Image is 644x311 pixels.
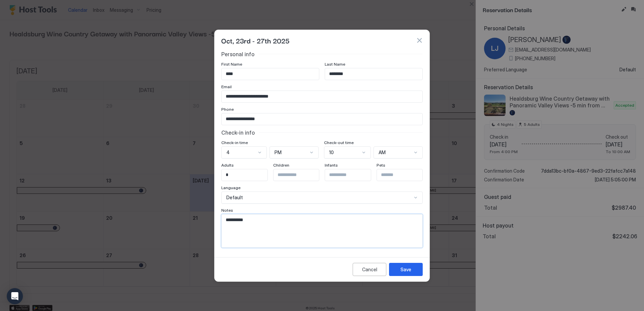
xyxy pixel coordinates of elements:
span: Phone [221,107,234,112]
span: First Name [221,62,242,67]
span: Language [221,185,240,190]
span: Last Name [325,62,345,67]
div: Cancel [362,266,377,273]
span: Check-in info [221,129,255,136]
input: Input Field [325,169,380,181]
span: PM [275,149,282,155]
span: Infants [325,163,338,168]
span: Oct, 23rd - 27th 2025 [221,35,290,45]
span: Check-in time [221,140,248,145]
button: Save [389,263,423,276]
span: Personal info [221,51,255,58]
input: Input Field [325,68,422,80]
span: Check-out time [324,140,354,145]
div: Open Intercom Messenger [7,288,23,304]
span: Adults [221,163,234,168]
button: Cancel [353,263,386,276]
span: AM [379,149,386,155]
textarea: Input Field [222,214,422,247]
span: Notes [221,208,233,213]
input: Input Field [222,113,422,125]
span: Children [273,163,289,168]
span: Pets [377,163,385,168]
span: Default [226,195,243,201]
span: 10 [329,149,334,155]
span: 4 [226,149,230,155]
input: Input Field [222,91,422,102]
div: Save [400,266,411,273]
span: Email [221,84,232,89]
input: Input Field [377,169,432,181]
input: Input Field [222,68,319,80]
input: Input Field [273,169,329,181]
input: Input Field [222,169,277,181]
